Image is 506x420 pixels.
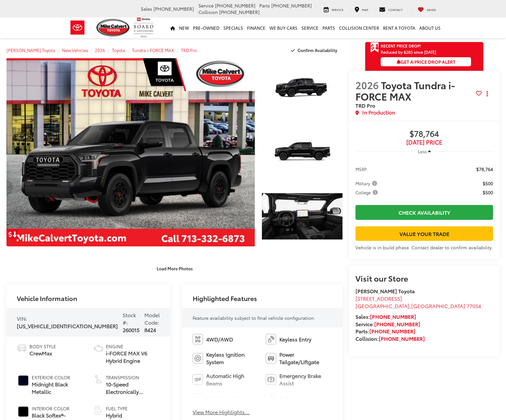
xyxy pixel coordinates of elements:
[299,17,320,38] a: Service
[262,122,343,183] a: Expand Photo 2
[181,47,197,53] a: TRD Pro
[168,17,177,38] a: Home
[267,17,299,38] a: WE BUY CARS
[32,381,84,395] span: Midnight Black Metallic
[388,7,403,12] span: Contact
[96,19,131,37] img: Mike Calvert Toyota
[320,17,337,38] a: Parts
[355,320,420,328] strong: Service:
[215,2,255,9] span: [PHONE_NUMBER]
[245,17,267,38] a: Finance
[259,2,270,9] span: Parts
[355,287,415,295] strong: [PERSON_NAME] Toyota
[355,274,493,282] h2: Visit our Store
[106,374,160,381] span: Transmission
[355,327,415,335] strong: Parts:
[355,295,481,309] a: [STREET_ADDRESS] [GEOGRAPHIC_DATA],[GEOGRAPHIC_DATA] 77054
[467,302,481,309] span: 77054
[355,205,493,220] a: Check Availability
[355,189,379,196] span: College
[106,405,128,412] span: Fuel Type
[355,226,493,241] a: Value Your Trade
[17,315,27,322] span: VIN:
[62,47,88,53] span: New Vehicles
[355,302,481,309] span: ,
[355,335,425,342] strong: Collision:
[262,58,343,119] a: Expand Photo 1
[350,6,373,12] a: Map
[355,180,378,187] span: Military
[261,185,343,247] img: 2026 Toyota Tundra i-FORCE MAX TRD Pro
[17,295,77,302] h2: Vehicle Information
[123,311,136,326] span: Stock #:
[17,322,118,329] span: [US_VEHICLE_IDENTIFICATION_NUMBER]
[112,47,125,53] span: Toyota
[279,336,311,343] span: Keyless Entry
[132,47,174,53] a: Tundra i-FORCE MAX
[319,6,348,12] a: Service
[266,353,276,363] img: Power Tailgate/Liftgate
[287,45,343,56] button: Confirm Availability
[417,17,443,38] a: About Us
[193,408,250,416] button: View More Highlights...
[32,405,84,412] span: Interior Color
[221,17,245,38] a: Specials
[279,372,332,387] span: Emergency Brake Assist
[144,326,156,333] span: 8424
[279,351,332,366] span: Power Tailgate/Liftgate
[193,295,257,302] h2: Highlighted Features
[271,2,312,9] span: [PHONE_NUMBER]
[369,327,415,335] a: [PHONE_NUMBER]
[6,47,55,53] a: [PERSON_NAME] Toyota
[487,91,488,96] span: dropdown dots
[141,5,152,12] span: Sales
[355,102,375,109] span: TRD Pro
[413,6,441,12] a: My Saved Vehicles
[337,17,381,38] a: Collision Center
[262,186,343,246] a: Expand Photo 3
[355,166,368,172] span: MSRP:
[65,17,90,38] img: Toyota
[370,313,416,320] a: [PHONE_NUMBER]
[193,315,315,321] span: Feature availability subject to final vehicle configuration.
[153,5,194,12] span: [PHONE_NUMBER]
[365,42,483,50] a: Get Price Drop Alert Recent Price Drop!
[362,7,368,12] span: Map
[106,343,160,350] span: Engine
[206,351,259,366] span: Keyless Ignition System
[261,58,343,119] img: 2026 Toyota Tundra i-FORCE MAX TRD Pro
[32,374,84,381] span: Exterior Color
[177,17,191,38] a: New
[355,189,380,196] button: College
[374,6,408,12] a: Contact
[144,311,160,326] span: Model Code:
[427,7,436,12] span: Saved
[381,17,417,38] a: Rent a Toyota
[411,302,465,309] span: [GEOGRAPHIC_DATA]
[193,334,203,344] img: 4WD/AWD
[18,406,28,417] span: #000000
[123,326,140,333] span: 260015
[6,229,19,239] a: Get Price Drop Alert
[418,148,427,154] span: Less
[332,7,343,12] span: Service
[355,129,493,139] span: $78,764
[298,47,337,53] span: Confirm Availability
[482,88,493,100] button: Actions
[381,43,421,48] span: Recent Price Drop!
[106,350,160,364] span: i-FORCE MAX V6 Hybrid Engine
[198,2,214,9] span: Service
[355,244,493,251] div: Vehicle is in build phase. Contact dealer to confirm availability.
[362,109,395,116] span: In Production
[95,47,105,53] a: 2026
[355,313,416,320] strong: Sales:
[29,343,56,350] span: Body Style
[29,350,56,357] span: CrewMax
[206,336,233,343] span: 4WD/AWD
[219,9,260,15] span: [PHONE_NUMBER]
[397,59,455,65] span: Get a Price Drop Alert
